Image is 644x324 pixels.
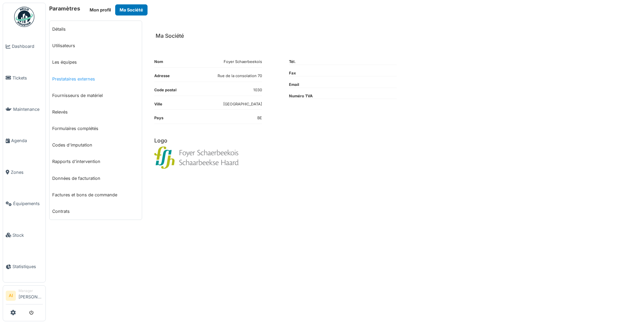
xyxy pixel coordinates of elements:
[50,137,142,153] a: Codes d'imputation
[12,232,43,238] span: Stock
[50,153,142,170] a: Rapports d'intervention
[154,87,176,96] dt: Code postal
[50,187,142,203] a: Factures et bons de commande
[12,75,43,81] span: Tickets
[289,82,299,88] dt: Email
[13,200,43,207] span: Équipements
[3,31,45,62] a: Dashboard
[6,291,16,301] li: AI
[253,87,262,93] dd: 1030
[289,93,313,99] dt: Numéro TVA
[85,4,115,15] button: Mon profil
[12,43,43,50] span: Dashboard
[3,62,45,93] a: Tickets
[3,157,45,188] a: Zones
[3,251,45,282] a: Statistiques
[154,59,163,67] dt: Nom
[19,288,43,293] div: Manager
[50,71,142,87] a: Prestataires externes
[50,37,142,54] a: Utilisateurs
[154,147,238,169] img: l6ge3ss31xs0e3kpjngx26jix06z
[13,106,43,112] span: Maintenance
[11,137,43,144] span: Agenda
[115,4,148,15] button: Ma Société
[154,101,162,110] dt: Ville
[3,219,45,251] a: Stock
[154,73,170,82] dt: Adresse
[50,170,142,187] a: Données de facturation
[154,115,163,124] dt: Pays
[289,70,296,76] dt: Fax
[50,21,142,37] a: Détails
[50,87,142,104] a: Fournisseurs de matériel
[19,288,43,303] li: [PERSON_NAME]
[218,73,262,79] dd: Rue de la consolation 70
[3,188,45,219] a: Équipements
[50,104,142,120] a: Relevés
[223,101,262,107] dd: [GEOGRAPHIC_DATA]
[3,125,45,156] a: Agenda
[224,59,262,65] dd: Foyer Schaerbeekois
[14,7,34,27] img: Badge_color-CXgf-gQk.svg
[3,94,45,125] a: Maintenance
[50,203,142,220] a: Contrats
[50,54,142,70] a: Les équipes
[257,115,262,121] dd: BE
[50,120,142,137] a: Formulaires complétés
[12,263,43,270] span: Statistiques
[6,288,43,304] a: AI Manager[PERSON_NAME]
[156,33,184,39] h6: Ma Société
[49,5,80,12] h6: Paramètres
[289,59,296,65] dt: Tél.
[11,169,43,175] span: Zones
[154,137,635,144] h6: Logo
